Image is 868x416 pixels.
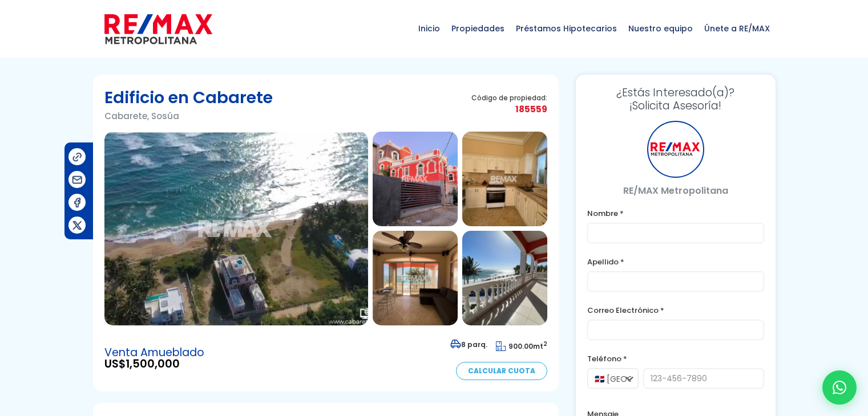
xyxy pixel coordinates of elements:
[104,132,368,325] img: Edificio en Cabarete
[647,121,704,178] div: RE/MAX Metropolitana
[623,11,699,46] span: Nuestro equipo
[71,174,83,186] img: Compartir
[71,219,83,231] img: Compartir
[587,86,764,99] span: ¿Estás Interesado(a)?
[587,352,764,366] label: Teléfono *
[373,231,458,325] img: Edificio en Cabarete
[471,102,547,116] span: 185559
[104,347,204,358] span: Venta Amueblado
[456,362,547,380] a: Calcular Cuota
[462,231,547,325] img: Edificio en Cabarete
[699,11,776,46] span: Únete a RE/MAX
[71,151,83,163] img: Compartir
[413,11,446,46] span: Inicio
[462,132,547,226] img: Edificio en Cabarete
[446,11,510,46] span: Propiedades
[126,356,180,372] span: 1,500,000
[587,183,764,198] p: RE/MAX Metropolitana
[643,368,764,389] input: 123-456-7890
[496,341,547,351] span: mt
[71,197,83,209] img: Compartir
[450,340,487,349] span: 8 parq.
[104,12,212,46] img: remax-metropolitana-logo
[587,255,764,269] label: Apellido *
[471,93,547,102] span: Código de propiedad:
[543,340,547,348] sup: 2
[587,86,764,112] h3: ¡Solicita Asesoría!
[104,86,273,109] h1: Edificio en Cabarete
[510,11,623,46] span: Préstamos Hipotecarios
[508,341,533,351] span: 900.00
[587,303,764,317] label: Correo Electrónico *
[587,206,764,221] label: Nombre *
[104,109,273,123] p: Cabarete, Sosúa
[373,132,458,226] img: Edificio en Cabarete
[104,358,204,370] span: US$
